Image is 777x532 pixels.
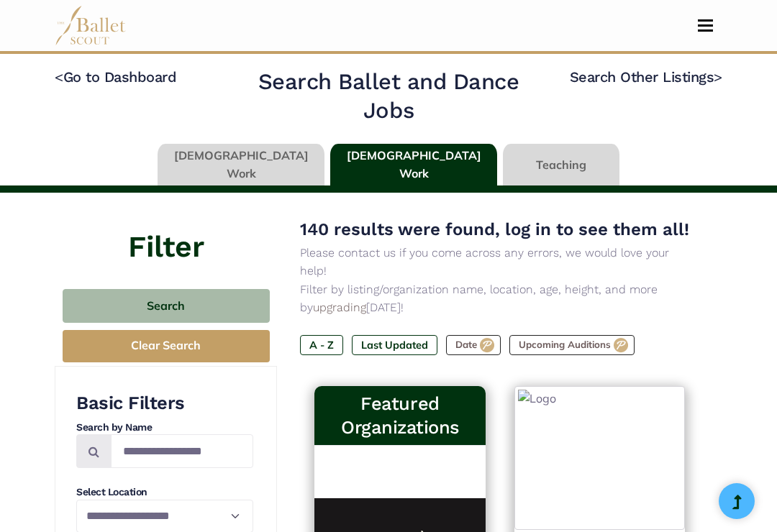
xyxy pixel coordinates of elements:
code: > [714,68,722,86]
button: Clear Search [63,330,270,362]
h3: Basic Filters [76,391,253,415]
label: A - Z [300,335,343,355]
h4: Select Location [76,485,253,500]
h4: Filter [55,193,277,267]
button: Toggle navigation [689,19,722,32]
li: [DEMOGRAPHIC_DATA] Work [155,144,327,185]
input: Search by names... [111,434,253,468]
a: <Go to Dashboard [55,68,176,86]
h4: Search by Name [76,421,253,435]
a: upgrading [313,301,366,314]
h3: Featured Organizations [326,392,473,439]
p: Please contact us if you come across any errors, we would love your help! [300,244,699,280]
label: Upcoming Auditions [509,335,635,355]
label: Last Updated [352,335,437,355]
span: 140 results were found, log in to see them all! [300,219,689,239]
button: Search [63,289,270,323]
li: Teaching [500,144,622,185]
h2: Search Ballet and Dance Jobs [249,68,529,125]
label: Date [446,335,501,355]
img: Logo [514,386,685,530]
a: Search Other Listings> [570,68,722,86]
p: Filter by listing/organization name, location, age, height, and more by [DATE]! [300,280,699,317]
li: [DEMOGRAPHIC_DATA] Work [327,144,500,185]
code: < [55,68,63,86]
